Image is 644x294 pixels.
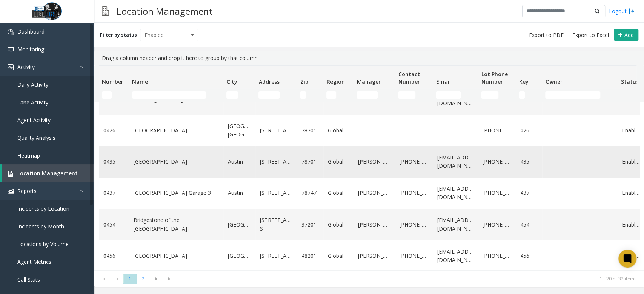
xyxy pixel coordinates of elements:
[323,88,354,102] td: Region Filter
[103,158,124,166] a: 0435
[526,30,567,40] button: Export to PDF
[102,78,123,85] span: Number
[17,240,69,248] span: Locations by Volume
[228,189,251,197] a: Austin
[542,88,618,102] td: Owner Filter
[134,216,219,233] a: Bridgestone of the [GEOGRAPHIC_DATA]
[572,31,609,39] span: Export to Excel
[8,64,14,70] img: 'icon'
[132,91,206,99] input: Name Filter
[113,2,217,20] h3: Location Management
[483,158,511,166] a: [PHONE_NUMBER]
[483,252,511,260] a: [PHONE_NUMBER]
[17,187,37,194] span: Reports
[223,88,255,102] td: City Filter
[433,88,478,102] td: Email Filter
[17,63,35,70] span: Activity
[226,91,238,99] input: City Filter
[437,248,473,265] a: [EMAIL_ADDRESS][DOMAIN_NAME]
[520,252,538,260] a: 456
[17,152,40,159] span: Heatmap
[8,188,14,194] img: 'icon'
[228,158,251,166] a: Austin
[181,276,636,282] kendo-pager-info: 1 - 20 of 32 items
[400,158,428,166] a: [PHONE_NUMBER]
[545,91,600,99] input: Owner Filter
[520,158,538,166] a: 435
[357,91,378,99] input: Manager Filter
[328,189,349,197] a: Global
[400,220,428,229] a: [PHONE_NUMBER]
[357,78,380,85] span: Manager
[102,2,109,20] img: pageIcon
[483,126,511,135] a: [PHONE_NUMBER]
[260,252,292,260] a: [STREET_ADDRESS]
[358,158,390,166] a: [PERSON_NAME]
[622,126,639,135] a: Enabled
[328,252,349,260] a: Global
[134,189,219,197] a: [GEOGRAPHIC_DATA] Garage 3
[395,88,433,102] td: Contact Number Filter
[129,88,223,102] td: Name Filter
[398,70,420,85] span: Contact Number
[17,99,48,106] span: Lane Activity
[478,88,516,102] td: Lot Phone Number Filter
[400,252,428,260] a: [PHONE_NUMBER]
[622,158,639,166] a: Enabled
[400,189,428,197] a: [PHONE_NUMBER]
[483,220,511,229] a: [PHONE_NUMBER]
[17,46,44,53] span: Monitoring
[260,216,292,233] a: [STREET_ADDRESS] S
[255,88,297,102] td: Address Filter
[519,78,528,85] span: Key
[260,189,292,197] a: [STREET_ADDRESS]
[516,88,542,102] td: Key Filter
[2,164,94,182] a: Location Management
[301,220,319,229] a: 37201
[301,189,319,197] a: 78747
[328,158,349,166] a: Global
[151,276,161,282] span: Go to the next page
[17,134,55,141] span: Quality Analysis
[99,88,129,102] td: Number Filter
[17,28,45,35] span: Dashboard
[164,276,175,282] span: Go to the last page
[519,91,525,99] input: Key Filter
[134,126,219,135] a: [GEOGRAPHIC_DATA]
[297,88,323,102] td: Zip Filter
[328,220,349,229] a: Global
[103,252,124,260] a: 0456
[358,220,390,229] a: [PERSON_NAME]
[520,126,538,135] a: 426
[618,88,644,102] td: Status Filter
[629,7,635,15] img: logout
[301,252,319,260] a: 48201
[8,171,14,177] img: 'icon'
[437,185,473,202] a: [EMAIL_ADDRESS][DOMAIN_NAME]
[260,158,292,166] a: [STREET_ADDRESS]
[137,274,150,284] span: Page 2
[226,78,237,85] span: City
[358,189,390,197] a: [PERSON_NAME]
[545,78,562,85] span: Owner
[100,32,137,38] label: Filter by status
[228,220,251,229] a: [GEOGRAPHIC_DATA]
[618,66,644,88] th: Status
[163,274,176,284] span: Go to the last page
[258,78,279,85] span: Address
[436,78,450,85] span: Email
[8,47,14,53] img: 'icon'
[103,220,124,229] a: 0454
[301,126,319,135] a: 78701
[622,189,639,197] a: Enabled
[609,7,635,15] a: Logout
[354,88,395,102] td: Manager Filter
[328,126,349,135] a: Global
[301,158,319,166] a: 78701
[260,126,292,135] a: [STREET_ADDRESS]
[94,65,644,270] div: Data table
[17,170,78,177] span: Location Management
[17,258,51,265] span: Agent Metrics
[437,216,473,233] a: [EMAIL_ADDRESS][DOMAIN_NAME]
[132,78,148,85] span: Name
